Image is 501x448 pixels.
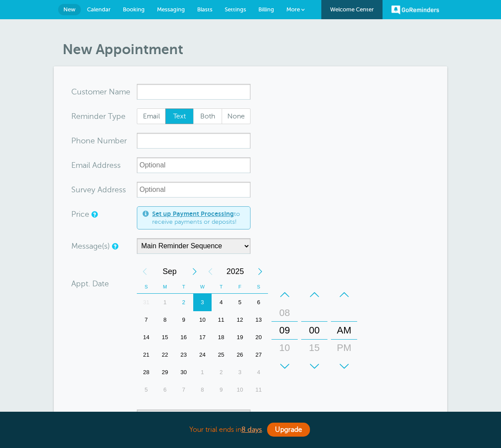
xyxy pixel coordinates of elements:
span: to receive payments or deposits! [152,210,245,226]
div: Monday, October 6 [156,381,174,399]
div: 17 [193,329,212,346]
input: Optional [137,157,250,173]
span: New [63,6,76,13]
div: 8 [193,381,212,399]
th: W [193,280,212,294]
label: Appt. Date [71,280,109,288]
div: 6 [249,294,268,311]
div: 25 [212,346,230,364]
div: Friday, September 5 [230,294,249,311]
div: Today, Tuesday, September 2 [174,294,193,311]
th: T [212,280,230,294]
div: Monday, September 8 [156,311,174,329]
div: Previous Month [137,263,153,280]
span: Billing [258,6,274,13]
div: Sunday, September 21 [137,346,156,364]
span: Calendar [87,6,111,13]
div: 9 [174,311,193,329]
a: New [58,4,81,15]
label: Price [71,210,89,218]
th: M [156,280,174,294]
div: 10 [193,311,212,329]
a: Simple templates and custom messages will use the reminder schedule set under Settings > Reminder... [112,243,117,249]
div: 21 [137,346,156,364]
div: 26 [230,346,249,364]
a: 8 days [241,426,262,434]
div: Saturday, September 13 [249,311,268,329]
div: 00 [304,322,325,339]
div: AM [334,322,355,339]
div: Sunday, September 14 [137,329,156,346]
div: 24 [193,346,212,364]
span: Both [194,109,222,124]
div: 14 [137,329,156,346]
div: Tuesday, October 7 [174,381,193,399]
div: Tuesday, September 30 [174,364,193,381]
div: Previous Year [202,263,218,280]
div: Friday, October 3 [230,364,249,381]
div: 3 [193,294,212,311]
label: None [222,108,250,124]
div: Friday, September 19 [230,329,249,346]
input: Optional [137,182,250,198]
div: Friday, September 12 [230,311,249,329]
div: 4 [212,294,230,311]
div: Saturday, September 20 [249,329,268,346]
th: S [249,280,268,294]
div: Monday, September 15 [156,329,174,346]
a: Upgrade [267,423,310,437]
div: 20 [249,329,268,346]
span: Blasts [197,6,212,13]
div: 15 [156,329,174,346]
div: Thursday, October 2 [212,364,230,381]
label: Email [137,108,166,124]
span: September [153,263,187,280]
div: 13 [249,311,268,329]
div: Thursday, September 11 [212,311,230,329]
span: Pho [71,137,86,145]
div: Monday, September 29 [156,364,174,381]
div: 10 [274,339,295,357]
div: 10 [230,381,249,399]
label: Text [165,108,194,124]
div: Tuesday, September 9 [174,311,193,329]
span: 2025 [218,263,252,280]
div: Wednesday, September 10 [193,311,212,329]
div: Monday, September 22 [156,346,174,364]
div: Monday, September 1 [156,294,174,311]
h1: New Appointment [63,41,447,58]
span: None [222,109,250,124]
div: 7 [174,381,193,399]
div: Friday, October 10 [230,381,249,399]
div: Friday, September 26 [230,346,249,364]
div: ress [71,157,137,173]
th: S [137,280,156,294]
div: 09 [274,322,295,339]
div: 7 [137,311,156,329]
div: 08 [274,304,295,322]
div: 11 [212,311,230,329]
div: 5 [137,381,156,399]
div: 1 [156,294,174,311]
div: Sunday, September 28 [137,364,156,381]
div: 31 [137,294,156,311]
div: 30 [174,364,193,381]
span: il Add [87,161,107,169]
label: Both [193,108,222,124]
div: 2 [212,364,230,381]
div: Your trial ends in . [54,420,447,439]
span: Ema [71,161,87,169]
div: Wednesday, October 8 [193,381,212,399]
span: More [286,6,300,13]
div: Thursday, September 4 [212,294,230,311]
label: Survey Address [71,186,126,194]
div: 4 [249,364,268,381]
div: Hours [271,286,298,375]
div: Thursday, October 9 [212,381,230,399]
div: Wednesday, September 17 [193,329,212,346]
div: 18 [212,329,230,346]
div: 23 [174,346,193,364]
span: Booking [123,6,145,13]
